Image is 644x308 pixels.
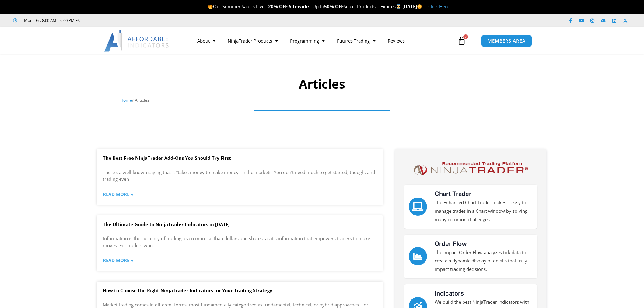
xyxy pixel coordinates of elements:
a: Chart Trader [435,190,471,198]
a: Futures Trading [331,34,382,48]
a: Order Flow [409,247,427,265]
img: NinjaTrader Logo [411,160,530,177]
strong: 20% OFF [268,3,288,9]
a: Home [120,97,132,103]
img: LogoAI | Affordable Indicators – NinjaTrader [104,30,170,52]
strong: Sitewide [289,3,309,9]
a: NinjaTrader Products [222,34,284,48]
span: Mon - Fri: 8:00 AM – 6:00 PM EST [23,17,82,24]
a: The Ultimate Guide to NinjaTrader Indicators in [DATE] [103,221,230,227]
p: The Impact Order Flow analyzes tick data to create a dynamic display of details that truly impact... [435,248,533,274]
a: Order Flow [435,240,467,247]
strong: 50% OFF [324,3,344,9]
span: Our Summer Sale is Live – – Up to Select Products – Expires [208,3,402,9]
a: Click Here [428,3,449,9]
nav: Breadcrumb [120,96,523,104]
a: Reviews [382,34,411,48]
a: Read more about The Ultimate Guide to NinjaTrader Indicators in 2025 [103,256,133,265]
span: 0 [463,34,468,39]
h1: Articles [120,75,523,93]
a: How to Choose the Right NinjaTrader Indicators for Your Trading Strategy [103,287,272,293]
iframe: Customer reviews powered by Trustpilot [90,17,182,23]
a: Read more about The Best Free NinjaTrader Add-Ons You Should Try First [103,190,133,199]
a: About [191,34,222,48]
p: The Enhanced Chart Trader makes it easy to manage trades in a Chart window by solving many common... [435,198,533,224]
img: 🌞 [417,4,422,9]
strong: [DATE] [402,3,422,9]
a: 0 [448,32,475,50]
a: MEMBERS AREA [481,35,532,47]
nav: Menu [191,34,456,48]
img: 🔥 [208,4,213,9]
a: Indicators [435,290,464,297]
a: Programming [284,34,331,48]
a: Chart Trader [409,198,427,216]
p: There’s a well-known saying that it “takes money to make money” in the markets. You don’t need mu... [103,169,377,183]
span: MEMBERS AREA [488,39,526,43]
img: ⌛ [396,4,401,9]
a: The Best Free NinjaTrader Add-Ons You Should Try First [103,155,231,161]
p: Information is the currency of trading, even more so than dollars and shares, as it’s information... [103,235,377,249]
